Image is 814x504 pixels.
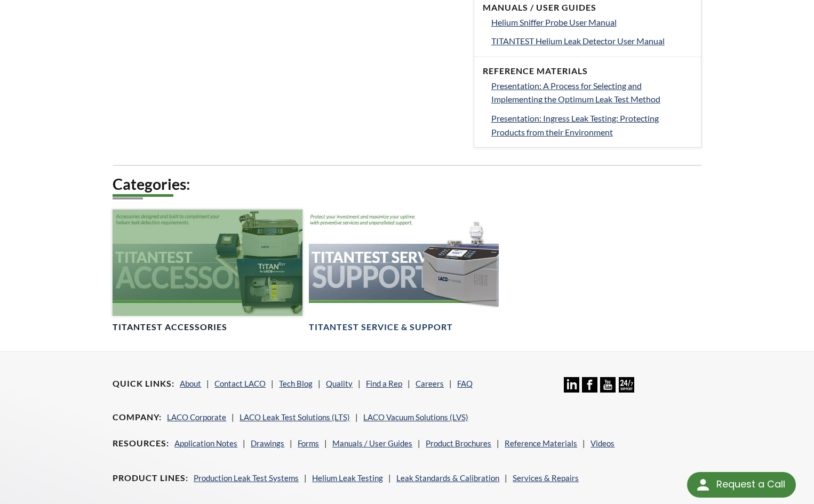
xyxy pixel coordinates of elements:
[491,34,692,48] a: TITANTEST Helium Leak Detector User Manual
[113,322,227,333] h4: TITANTEST ACCESSORIES
[113,412,162,423] h4: Company
[491,79,692,106] a: Presentation: A Process for Selecting and Implementing the Optimum Leak Test Method
[396,473,499,483] a: Leak Standards & Calibration
[332,438,412,448] a: Manuals / User Guides
[619,385,634,394] a: 24/7 Support
[251,438,284,448] a: Drawings
[687,472,796,498] div: Request a Call
[113,174,701,194] h2: Categories:
[279,379,313,388] a: Tech Blog
[590,438,615,448] a: Videos
[309,322,453,333] h4: TITANTEST Service & Support
[180,379,201,388] a: About
[309,210,499,333] a: TITANTEST Service & Support headerTITANTEST Service & Support
[491,17,617,27] span: Helium Sniffer Probe User Manual
[491,81,660,105] span: Presentation: A Process for Selecting and Implementing the Optimum Leak Test Method
[491,15,692,29] a: Helium Sniffer Probe User Manual
[214,379,266,388] a: Contact LACO
[483,2,692,13] h4: Manuals / User Guides
[326,379,353,388] a: Quality
[491,113,659,137] span: Presentation: Ingress Leak Testing: Protecting Products from their Environment
[113,378,174,389] h4: Quick Links
[167,412,226,422] a: LACO Corporate
[174,438,237,448] a: Application Notes
[363,412,468,422] a: LACO Vacuum Solutions (LVS)
[695,476,712,493] img: round button
[716,472,785,497] div: Request a Call
[619,377,634,393] img: 24/7 Support Icon
[491,111,692,139] a: Presentation: Ingress Leak Testing: Protecting Products from their Environment
[240,412,350,422] a: LACO Leak Test Solutions (LTS)
[426,438,491,448] a: Product Brochures
[513,473,579,483] a: Services & Repairs
[194,473,299,483] a: Production Leak Test Systems
[113,438,169,449] h4: Resources
[366,379,402,388] a: Find a Rep
[113,210,302,333] a: TITANTEST Accessories headerTITANTEST ACCESSORIES
[491,36,665,46] span: TITANTEST Helium Leak Detector User Manual
[416,379,444,388] a: Careers
[483,66,692,77] h4: Reference Materials
[298,438,319,448] a: Forms
[505,438,577,448] a: Reference Materials
[312,473,383,483] a: Helium Leak Testing
[113,473,188,484] h4: Product Lines
[457,379,473,388] a: FAQ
